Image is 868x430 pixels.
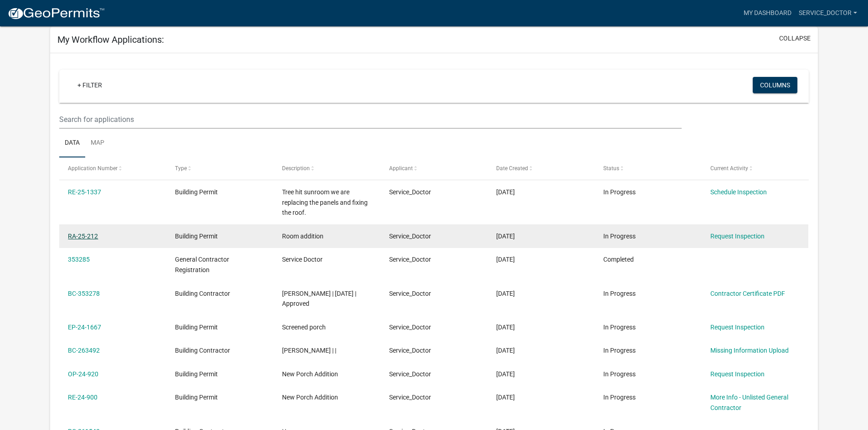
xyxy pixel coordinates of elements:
span: 05/23/2024 [496,370,515,378]
a: RE-25-1337 [68,188,101,196]
span: Service_Doctor [389,347,431,354]
datatable-header-cell: Status [594,157,701,179]
button: Columns [753,77,797,93]
span: 08/28/2024 [496,324,515,331]
span: Building Permit [175,233,218,240]
span: Building Permit [175,188,218,196]
a: OP-24-920 [68,370,98,378]
span: Service_Doctor [389,324,431,331]
span: Building Contractor [175,290,230,297]
span: 05/20/2024 [496,394,515,401]
h5: My Workflow Applications: [57,34,164,45]
span: 05/23/2024 [496,347,515,354]
span: In Progress [603,347,636,354]
a: Map [85,129,110,158]
span: Building Permit [175,324,218,331]
a: Schedule Inspection [710,188,767,196]
span: Service Doctor [282,256,323,263]
span: Building Permit [175,370,218,378]
span: Description [282,165,310,172]
span: Screened porch [282,324,326,331]
span: Application Number [68,165,118,172]
span: Current Activity [710,165,748,172]
span: Service_Doctor [389,233,431,240]
span: Building Contractor [175,347,230,354]
a: My Dashboard [740,5,795,22]
a: Request Inspection [710,370,765,378]
span: In Progress [603,290,636,297]
a: More Info - Unlisted General Contractor [710,394,788,411]
a: Request Inspection [710,233,765,240]
span: In Progress [603,324,636,331]
span: Service_Doctor [389,394,431,401]
a: Data [59,129,85,158]
span: 12/27/2024 [496,290,515,297]
span: Date Created [496,165,528,172]
datatable-header-cell: Date Created [488,157,595,179]
a: RE-24-900 [68,394,98,401]
span: Service_Doctor [389,188,431,196]
span: New Porch Addition [282,394,338,401]
a: RA-25-212 [68,233,98,240]
span: In Progress [603,233,636,240]
a: Request Inspection [710,324,765,331]
span: Service_Doctor [389,370,431,378]
span: 07/23/2025 [496,188,515,196]
span: Completed [603,256,634,263]
span: General Contractor Registration [175,256,229,273]
span: In Progress [603,188,636,196]
span: Tree hit sunroom we are replacing the panels and fixing the roof. [282,188,368,217]
datatable-header-cell: Current Activity [701,157,808,179]
a: 353285 [68,256,90,263]
a: BC-353278 [68,290,100,297]
span: Randy Ralls | | [282,347,336,354]
input: Search for applications [59,110,681,129]
span: Room addition [282,233,324,240]
span: In Progress [603,394,636,401]
datatable-header-cell: Type [166,157,273,179]
span: Service_Doctor [389,290,431,297]
span: Building Permit [175,394,218,401]
span: In Progress [603,370,636,378]
span: Type [175,165,187,172]
span: Randy Ralls | 01/01/2025 | Approved [282,290,356,308]
button: collapse [779,34,811,43]
span: 02/26/2025 [496,233,515,240]
datatable-header-cell: Description [273,157,380,179]
a: BC-263492 [68,347,100,354]
a: + Filter [70,77,109,93]
span: New Porch Addition [282,370,338,378]
datatable-header-cell: Application Number [59,157,166,179]
a: Service_Doctor [795,5,861,22]
span: Applicant [389,165,413,172]
a: Missing Information Upload [710,347,789,354]
a: EP-24-1667 [68,324,101,331]
span: Status [603,165,619,172]
span: 12/27/2024 [496,256,515,263]
span: Service_Doctor [389,256,431,263]
a: Contractor Certificate PDF [710,290,785,297]
datatable-header-cell: Applicant [380,157,488,179]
